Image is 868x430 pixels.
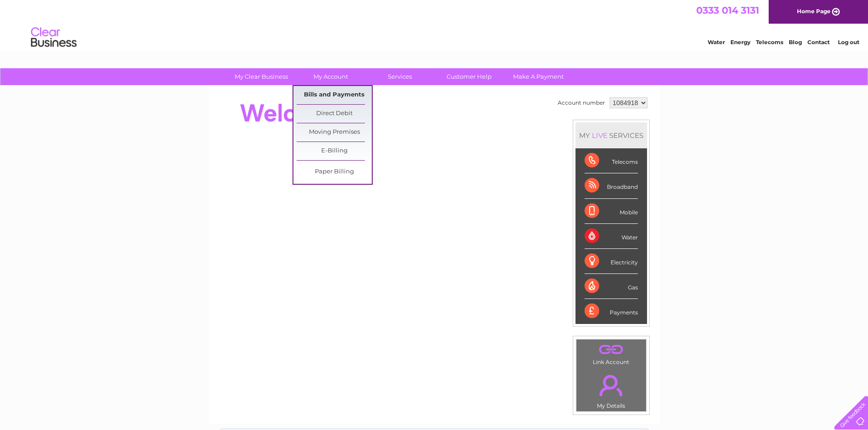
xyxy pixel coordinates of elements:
[585,173,638,198] div: Broadband
[576,339,647,368] td: Link Account
[730,39,750,46] a: Energy
[708,39,725,46] a: Water
[293,68,368,85] a: My Account
[579,342,644,358] a: .
[224,68,299,85] a: My Clear Business
[575,122,647,148] div: MY SERVICES
[756,39,783,46] a: Telecoms
[362,68,437,85] a: Services
[585,148,638,173] div: Telecoms
[31,24,77,51] img: logo.png
[579,369,644,401] a: .
[501,68,576,85] a: Make A Payment
[297,123,372,142] a: Moving Premises
[807,39,830,46] a: Contact
[555,95,607,111] td: Account number
[585,249,638,274] div: Electricity
[585,299,638,324] div: Payments
[297,142,372,160] a: E-Billing
[219,5,650,44] div: Clear Business is a trading name of Verastar Limited (registered in [GEOGRAPHIC_DATA] No. 3667643...
[297,163,372,181] a: Paper Billing
[838,39,859,46] a: Log out
[789,39,802,46] a: Blog
[585,274,638,299] div: Gas
[585,224,638,249] div: Water
[431,68,507,85] a: Customer Help
[297,86,372,104] a: Bills and Payments
[590,131,609,140] div: LIVE
[297,105,372,123] a: Direct Debit
[696,5,759,16] a: 0333 014 3131
[585,199,638,224] div: Mobile
[576,367,647,412] td: My Details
